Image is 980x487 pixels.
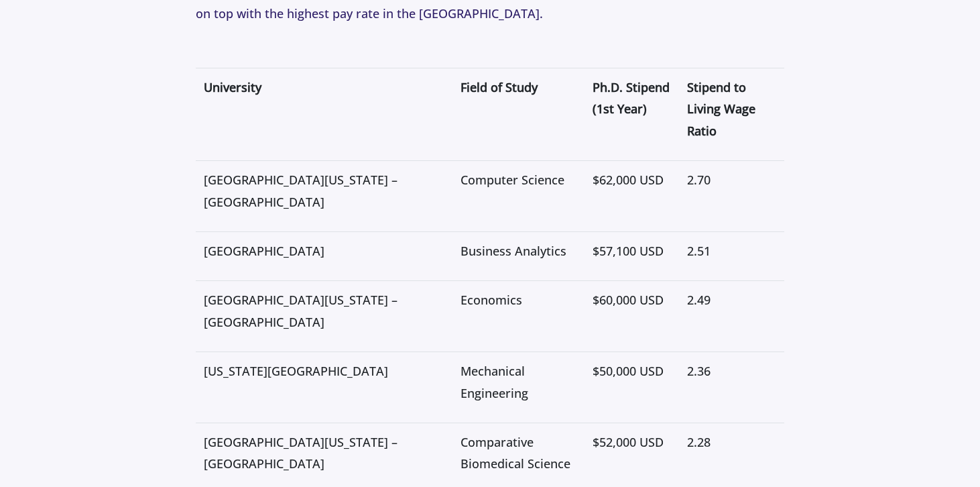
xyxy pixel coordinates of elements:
[593,172,664,188] span: $62,000 USD
[687,434,711,450] span: 2.28
[461,292,522,308] span: Economics
[593,360,671,382] p: $50,000 USD
[204,360,444,382] p: [US_STATE][GEOGRAPHIC_DATA]
[461,79,538,95] strong: Field of Study
[687,172,711,188] span: 2.70
[204,434,397,472] span: [GEOGRAPHIC_DATA][US_STATE] – [GEOGRAPHIC_DATA]
[204,292,397,329] span: [GEOGRAPHIC_DATA][US_STATE] – [GEOGRAPHIC_DATA]
[593,79,670,117] strong: Ph.D. Stipend (1st Year)
[204,172,397,209] span: [GEOGRAPHIC_DATA][US_STATE] – [GEOGRAPHIC_DATA]
[461,434,570,472] span: Comparative Biomedical Science
[687,360,776,382] p: 2.36
[593,434,664,450] span: $52,000 USD
[461,240,576,262] p: Business Analytics
[687,240,776,262] p: 2.51
[593,240,671,262] p: $57,100 USD
[593,292,664,308] span: $60,000 USD
[687,79,755,139] strong: Stipend to Living Wage Ratio
[461,172,564,188] span: Computer Science
[687,292,711,308] span: 2.49
[204,79,261,95] strong: University
[461,360,576,404] p: Mechanical Engineering
[204,240,444,262] p: [GEOGRAPHIC_DATA]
